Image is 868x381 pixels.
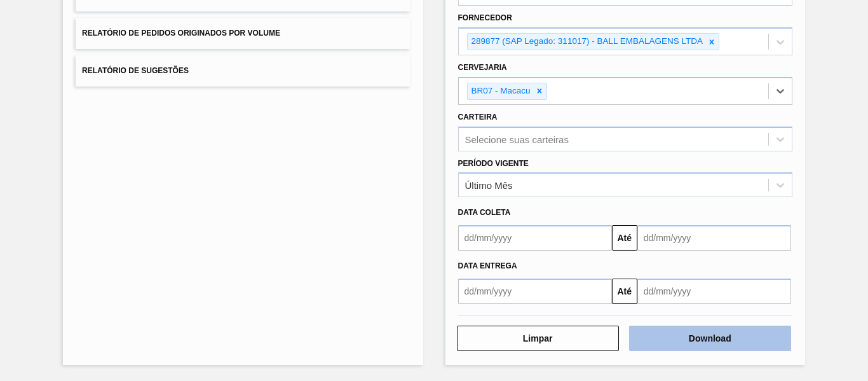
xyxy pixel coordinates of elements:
input: dd/mm/yyyy [637,279,791,304]
button: Relatório de Sugestões [76,55,410,87]
span: Data entrega [458,261,517,270]
div: Último Mês [465,180,513,191]
label: Fornecedor [458,13,512,22]
button: Download [629,326,791,351]
span: Relatório de Sugestões [82,66,189,75]
button: Até [612,225,637,251]
input: dd/mm/yyyy [458,225,612,251]
label: Cervejaria [458,63,507,72]
span: Data coleta [458,208,511,217]
div: Selecione suas carteiras [465,134,569,144]
button: Relatório de Pedidos Originados por Volume [76,18,410,49]
button: Limpar [457,326,619,351]
label: Período Vigente [458,159,529,168]
button: Até [612,279,637,304]
span: Relatório de Pedidos Originados por Volume [82,29,280,38]
div: BR07 - Macacu [468,83,532,99]
input: dd/mm/yyyy [637,225,791,251]
input: dd/mm/yyyy [458,279,612,304]
label: Carteira [458,113,498,121]
div: 289877 (SAP Legado: 311017) - BALL EMBALAGENS LTDA [468,34,705,50]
